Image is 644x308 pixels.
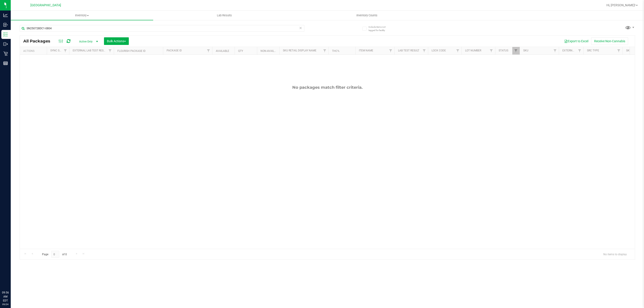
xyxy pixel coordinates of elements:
a: Status [499,49,508,52]
span: Clear [299,25,302,31]
a: External Lab Test Result [73,49,108,52]
a: Filter [62,47,69,55]
a: Lot Number [465,49,481,52]
a: SKU Name [626,49,640,52]
a: Filter [321,47,328,55]
a: THC% [332,49,339,53]
a: Filter [488,47,495,55]
a: Non-Available [261,49,280,53]
span: Include items not tagged for facility [369,25,391,32]
span: Inventory [11,13,153,17]
a: Lab Results [153,11,296,20]
a: Inventory [11,11,153,20]
inline-svg: Analytics [3,13,8,17]
iframe: Resource center unread badge [13,272,19,277]
div: No packages match filter criteria. [20,85,635,90]
inline-svg: Inventory [3,32,8,37]
inline-svg: Inbound [3,23,8,27]
span: Page of 0 [38,251,70,258]
a: Lock Code [432,49,446,52]
a: Inventory Counts [296,11,438,20]
a: Package ID [167,49,182,52]
span: Bulk Actions [107,39,126,43]
span: Hi, [PERSON_NAME]! [606,3,636,7]
a: Filter [421,47,428,55]
a: Filter [551,47,559,55]
a: Filter [615,47,623,55]
a: Filter [512,47,520,55]
iframe: Resource center [4,272,18,286]
span: Inventory Counts [350,13,383,17]
a: SKU [523,49,528,52]
span: [GEOGRAPHIC_DATA] [30,3,61,7]
a: Filter [454,47,462,55]
button: Receive Non-Cannabis [591,37,628,45]
button: Export to Excel [561,37,591,45]
a: Available [216,49,229,53]
a: Filter [106,47,114,55]
span: Lab Results [211,13,238,17]
p: 09:56 AM EDT [2,291,9,303]
a: Filter [576,47,583,55]
div: Actions [23,49,45,53]
a: Item Name [359,49,373,52]
a: Filter [205,47,212,55]
a: Flourish Package ID [117,49,146,53]
a: External/Internal [562,49,589,52]
p: 09/24 [2,303,9,306]
a: Filter [387,47,394,55]
inline-svg: Reports [3,61,8,65]
span: All Packages [23,39,55,44]
inline-svg: Retail [3,51,8,56]
a: Src Type [587,49,599,52]
input: Search Package ID, Item Name, SKU, Lot or Part Number... [20,25,304,32]
button: Bulk Actions [104,37,129,45]
span: No items to display [600,251,630,257]
a: Qty [238,49,243,53]
a: Sku Retail Display Name [283,49,316,52]
a: Sync Status [50,49,68,52]
inline-svg: Outbound [3,42,8,46]
a: Lab Test Result [398,49,419,52]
